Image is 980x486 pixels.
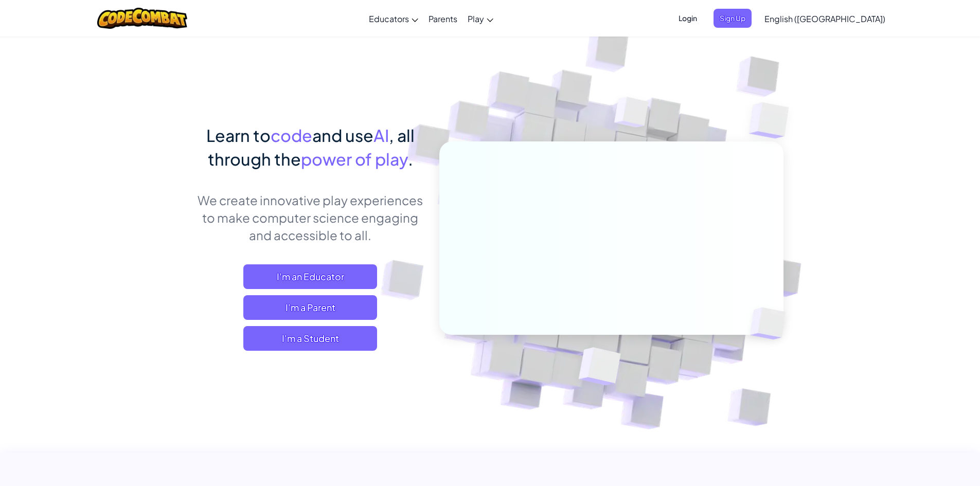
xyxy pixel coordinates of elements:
img: CodeCombat logo [97,8,187,29]
span: and use [312,125,373,146]
a: Parents [423,5,462,32]
a: Play [462,5,498,32]
a: Educators [364,5,423,32]
a: I'm an Educator [243,264,377,289]
img: Overlap cubes [553,326,645,411]
span: English ([GEOGRAPHIC_DATA]) [764,13,885,24]
span: . [408,149,413,169]
span: code [271,125,312,146]
img: Overlap cubes [728,77,817,164]
span: Play [468,13,484,24]
button: Sign Up [714,9,752,28]
span: power of play [301,149,408,169]
button: I'm a Student [243,326,377,351]
img: Overlap cubes [733,286,810,361]
button: Login [672,9,703,28]
a: English ([GEOGRAPHIC_DATA]) [759,5,890,32]
span: Educators [369,13,409,24]
span: AI [373,125,389,146]
a: I'm a Parent [243,295,377,320]
img: Overlap cubes [595,77,669,153]
p: We create innovative play experiences to make computer science engaging and accessible to all. [197,191,424,244]
span: Learn to [206,125,271,146]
